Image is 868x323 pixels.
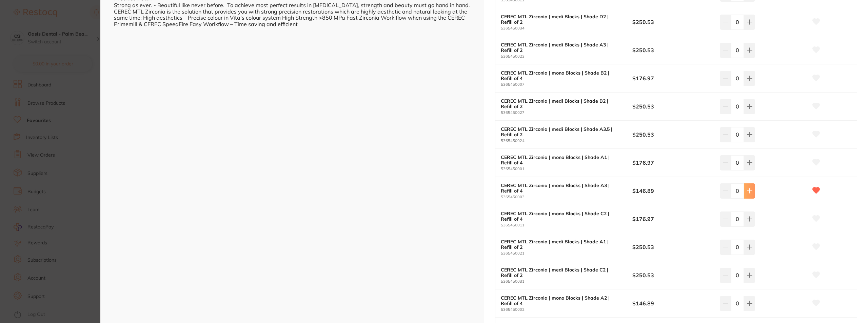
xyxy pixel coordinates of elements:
b: CEREC MTL Zirconia | medi Blocks | Shade A3 | Refill of 2 [501,42,619,53]
b: $146.89 [632,300,711,307]
b: CEREC MTL Zirconia | mono Blocks | Shade A1 | Refill of 4 [501,155,619,165]
b: $176.97 [632,159,711,166]
b: $176.97 [632,215,711,223]
b: CEREC MTL Zirconia | mono Blocks | Shade C2 | Refill of 4 [501,211,619,222]
b: $146.89 [632,187,711,195]
b: CEREC MTL Zirconia | mono Blocks | Shade A2 | Refill of 4 [501,295,619,306]
b: CEREC MTL Zirconia | medi Blocks | Shade A3.5 | Refill of 2 [501,126,619,137]
small: 5365450002 [501,307,632,312]
b: CEREC MTL Zirconia | medi Blocks | Shade B2 | Refill of 2 [501,98,619,109]
small: 5365450007 [501,82,632,87]
div: Strong as ever. - Beautiful like never before. To achieve most perfect results in [MEDICAL_DATA],... [114,2,471,27]
b: $250.53 [632,46,711,54]
b: $250.53 [632,243,711,251]
b: $250.53 [632,271,711,279]
b: $176.97 [632,75,711,82]
small: 5365450024 [501,139,632,143]
small: 5365450011 [501,223,632,227]
b: CEREC MTL Zirconia | medi Blocks | Shade C2 | Refill of 2 [501,267,619,278]
small: 5365450003 [501,195,632,199]
small: 5365450031 [501,279,632,284]
b: CEREC MTL Zirconia | mono Blocks | Shade A3 | Refill of 4 [501,183,619,194]
b: CEREC MTL Zirconia | medi Blocks | Shade D2 | Refill of 2 [501,14,619,25]
b: $250.53 [632,103,711,110]
b: CEREC MTL Zirconia | mono Blocks | Shade B2 | Refill of 4 [501,70,619,81]
small: 5365450034 [501,26,632,31]
small: 5365450023 [501,54,632,59]
b: $250.53 [632,131,711,138]
b: $250.53 [632,18,711,26]
b: CEREC MTL Zirconia | medi Blocks | Shade A1 | Refill of 2 [501,239,619,250]
small: 5365450001 [501,167,632,171]
small: 5365450021 [501,251,632,256]
small: 5365450027 [501,110,632,115]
